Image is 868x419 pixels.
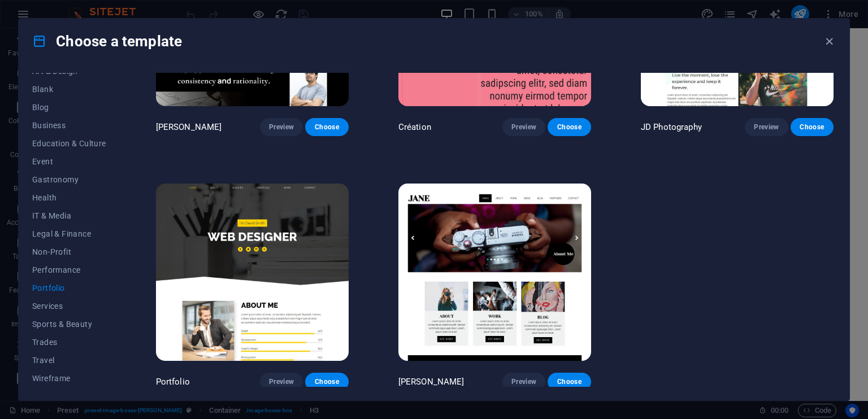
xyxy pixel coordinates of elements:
h4: Choose a template [32,32,182,50]
button: Gastronomy [32,171,106,189]
button: Business [32,116,106,134]
button: Legal & Finance [32,225,106,243]
button: Non-Profit [32,243,106,261]
p: JD Photography [641,121,702,133]
span: Choose [557,377,581,386]
span: Choose [314,377,339,386]
span: Business [32,121,106,130]
button: Choose [548,373,591,391]
button: Choose [791,118,834,136]
span: Portfolio [32,283,106,293]
button: Travel [32,351,106,369]
button: Health [32,189,106,207]
span: Trades [32,338,106,347]
button: Blank [32,80,106,98]
button: Preview [260,373,303,391]
span: Choose [557,123,581,132]
span: Performance [32,265,106,274]
p: Création [398,121,431,133]
button: Choose [548,118,591,136]
button: Choose [305,118,348,136]
span: Legal & Finance [32,229,106,238]
span: Sports & Beauty [32,320,106,329]
button: Performance [32,261,106,279]
span: Preview [269,123,294,132]
span: Education & Culture [32,139,106,148]
span: Blank [32,85,106,94]
span: Blog [32,103,106,112]
span: Non-Profit [32,247,106,256]
img: Portfolio [156,184,349,361]
button: Sports & Beauty [32,315,106,333]
button: Wireframe [32,369,106,387]
p: [PERSON_NAME] [398,376,465,387]
button: Preview [260,118,303,136]
button: Trades [32,333,106,351]
span: Wireframe [32,374,106,383]
button: Education & Culture [32,134,106,152]
span: Preview [269,377,294,386]
p: [PERSON_NAME] [156,121,222,133]
span: Gastronomy [32,175,106,184]
button: Portfolio [32,279,106,297]
span: Preview [511,123,536,132]
button: Services [32,297,106,315]
img: Jane [398,184,591,361]
span: Choose [800,123,824,132]
span: Health [32,193,106,202]
button: Event [32,152,106,171]
p: Portfolio [156,376,190,387]
button: Blog [32,98,106,116]
button: IT & Media [32,207,106,225]
span: Choose [314,123,339,132]
span: IT & Media [32,211,106,220]
span: Travel [32,356,106,365]
button: Preview [502,373,545,391]
span: Event [32,157,106,166]
span: Preview [754,123,779,132]
span: Preview [511,377,536,386]
span: Services [32,302,106,311]
button: Choose [305,373,348,391]
button: Preview [745,118,788,136]
button: Preview [502,118,545,136]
